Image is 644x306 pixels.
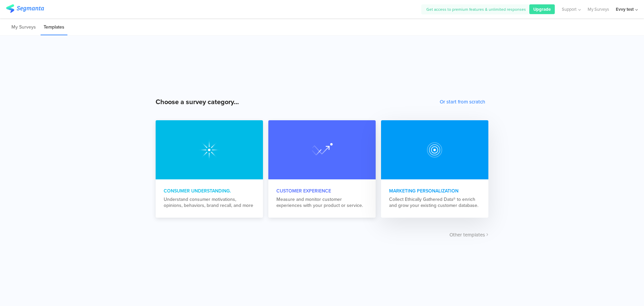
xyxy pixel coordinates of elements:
div: Consumer Understanding. [164,187,255,194]
span: Get access to premium features & unlimited responses [426,6,526,12]
div: Measure and monitor customer experiences with your product or service. [276,196,368,209]
span: Support [562,6,577,12]
img: segmanta logo [6,4,44,13]
li: My Surveys [8,19,39,35]
li: Templates [41,19,67,35]
div: Evvy test [616,6,634,12]
img: customer_experience.svg [424,139,445,161]
span: Upgrade [533,6,551,12]
div: Customer Experience [276,187,368,194]
img: consumer_understanding.svg [199,139,220,161]
div: Choose a survey category... [156,97,239,107]
div: Collect Ethically Gathered Data® to enrich and grow your existing customer database. [389,196,480,209]
div: Understand consumer motivations, opinions, behaviors, brand recall, and more [164,196,255,209]
button: Or start from scratch [440,98,485,105]
span: Other templates [449,231,485,238]
button: Other templates [449,231,488,238]
img: marketing_personalization.svg [311,139,333,161]
div: Marketing Personalization [389,187,480,194]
